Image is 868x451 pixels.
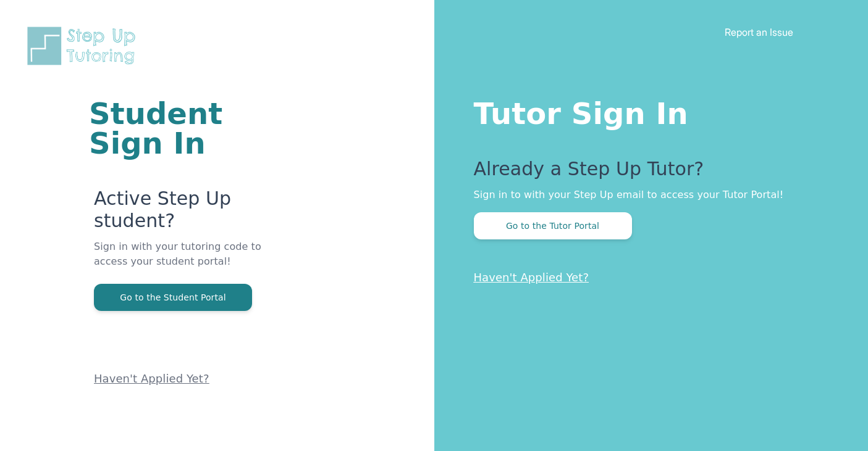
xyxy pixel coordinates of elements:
a: Haven't Applied Yet? [94,372,209,385]
p: Sign in to with your Step Up email to access your Tutor Portal! [474,188,819,202]
p: Sign in with your tutoring code to access your student portal! [94,239,286,284]
img: Step Up Tutoring horizontal logo [25,25,143,67]
a: Haven't Applied Yet? [474,271,589,284]
a: Report an Issue [725,26,793,38]
button: Go to the Student Portal [94,284,252,311]
a: Go to the Tutor Portal [474,220,632,231]
a: Go to the Student Portal [94,291,252,303]
button: Go to the Tutor Portal [474,212,632,239]
h1: Student Sign In [89,99,286,158]
p: Active Step Up student? [94,188,286,239]
p: Already a Step Up Tutor? [474,158,819,188]
h1: Tutor Sign In [474,94,819,128]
